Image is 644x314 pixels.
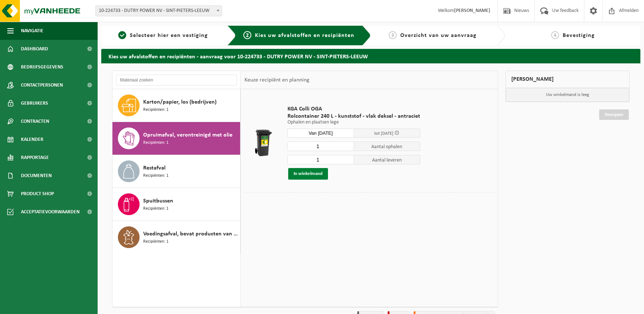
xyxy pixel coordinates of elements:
[563,33,595,38] span: Bevestiging
[112,188,240,221] button: Spuitbussen Recipiënten: 1
[599,109,629,120] a: Doorgaan
[21,203,80,221] span: Acceptatievoorwaarden
[101,49,640,63] h2: Kies uw afvalstoffen en recipiënten - aanvraag voor 10-224733 - DUTRY POWER NV - SINT-PIETERS-LEEUW
[130,33,208,38] span: Selecteer hier een vestiging
[21,112,49,130] span: Contracten
[116,75,237,85] input: Materiaal zoeken
[354,155,421,164] span: Aantal leveren
[241,71,313,89] div: Keuze recipiënt en planning
[112,221,240,254] button: Voedingsafval, bevat producten van dierlijke oorsprong, onverpakt, categorie 3 Recipiënten: 1
[21,40,48,58] span: Dashboard
[389,31,397,39] span: 3
[21,130,43,148] span: Kalender
[374,131,393,136] span: tot [DATE]
[143,197,173,205] span: Spuitbussen
[105,31,222,40] a: 1Selecteer hier een vestiging
[143,98,217,106] span: Karton/papier, los (bedrijven)
[21,167,52,185] span: Documenten
[143,172,169,179] span: Recipiënten: 1
[400,33,477,38] span: Overzicht van uw aanvraag
[95,5,222,16] span: 10-224733 - DUTRY POWER NV - SINT-PIETERS-LEEUW
[551,31,559,39] span: 4
[96,6,222,16] span: 10-224733 - DUTRY POWER NV - SINT-PIETERS-LEEUW
[506,88,629,102] p: Uw winkelmand is leeg
[112,89,240,122] button: Karton/papier, los (bedrijven) Recipiënten: 1
[143,131,233,139] span: Opruimafval, verontreinigd met olie
[143,164,166,172] span: Restafval
[287,129,354,138] input: Selecteer datum
[118,31,126,39] span: 1
[112,122,240,155] button: Opruimafval, verontreinigd met olie Recipiënten: 1
[287,113,420,120] span: Rolcontainer 240 L - kunststof - vlak deksel - antraciet
[21,58,63,76] span: Bedrijfsgegevens
[143,205,169,212] span: Recipiënten: 1
[21,22,43,40] span: Navigatie
[354,142,421,151] span: Aantal ophalen
[243,31,251,39] span: 2
[21,94,48,112] span: Gebruikers
[21,76,63,94] span: Contactpersonen
[143,106,169,113] span: Recipiënten: 1
[21,185,54,203] span: Product Shop
[255,33,354,38] span: Kies uw afvalstoffen en recipiënten
[21,148,49,167] span: Rapportage
[143,230,238,238] span: Voedingsafval, bevat producten van dierlijke oorsprong, onverpakt, categorie 3
[287,105,420,113] span: KGA Colli OGA
[143,139,169,146] span: Recipiënten: 1
[288,168,328,180] button: In winkelmand
[143,238,169,245] span: Recipiënten: 1
[287,120,420,125] p: Ophalen en plaatsen lege
[454,8,490,13] strong: [PERSON_NAME]
[506,71,630,88] div: [PERSON_NAME]
[112,155,240,188] button: Restafval Recipiënten: 1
